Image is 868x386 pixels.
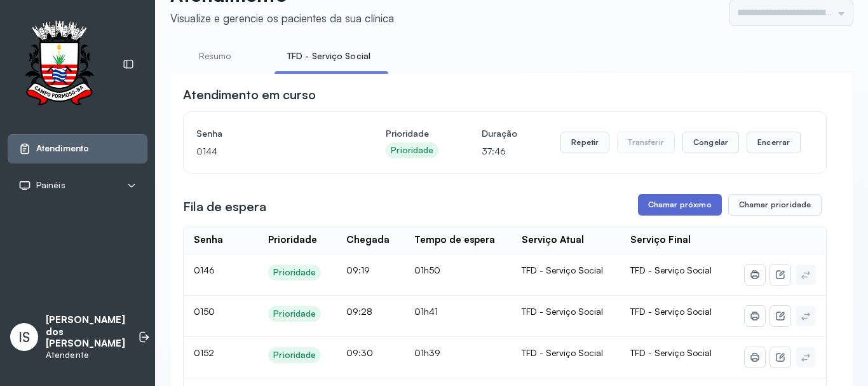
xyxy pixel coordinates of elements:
h3: Fila de espera [183,198,266,216]
button: Chamar próximo [638,194,722,216]
div: Prioridade [268,234,317,246]
span: 09:30 [346,347,373,358]
span: TFD - Serviço Social [630,265,712,275]
span: 01h50 [414,265,440,275]
span: 0152 [194,347,214,358]
span: 01h41 [414,306,438,317]
a: Atendimento [18,142,137,155]
button: Congelar [682,132,739,153]
div: Serviço Final [630,234,691,246]
div: Tempo de espera [414,234,495,246]
p: 37:46 [482,142,517,160]
div: TFD - Serviço Social [522,347,610,359]
h3: Atendimento em curso [183,86,316,104]
div: Serviço Atual [522,234,584,246]
div: Prioridade [273,267,316,278]
div: Chegada [346,234,390,246]
h4: Prioridade [386,125,438,142]
div: Prioridade [391,145,433,156]
div: Prioridade [273,308,316,319]
span: 09:28 [346,306,372,317]
img: Logotipo do estabelecimento [13,20,105,109]
span: 01h39 [414,347,440,358]
div: Visualize e gerencie os pacientes da sua clínica [170,11,394,25]
div: Prioridade [273,350,316,361]
span: Atendimento [36,143,89,154]
button: Repetir [560,132,609,153]
span: 0150 [194,306,215,317]
div: TFD - Serviço Social [522,265,610,276]
button: Chamar prioridade [728,194,822,216]
p: Atendente [46,350,125,361]
a: Resumo [170,46,259,67]
span: TFD - Serviço Social [630,306,712,317]
h4: Duração [482,125,517,142]
span: 0146 [194,265,215,275]
h4: Senha [196,125,342,142]
div: TFD - Serviço Social [522,306,610,317]
button: Transferir [617,132,675,153]
p: [PERSON_NAME] dos [PERSON_NAME] [46,314,125,350]
span: TFD - Serviço Social [630,347,712,358]
span: 09:19 [346,265,370,275]
span: Painéis [36,180,65,191]
div: Senha [194,234,223,246]
span: IS [18,329,30,345]
p: 0144 [196,142,342,160]
button: Encerrar [747,132,801,153]
a: TFD - Serviço Social [275,46,383,67]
